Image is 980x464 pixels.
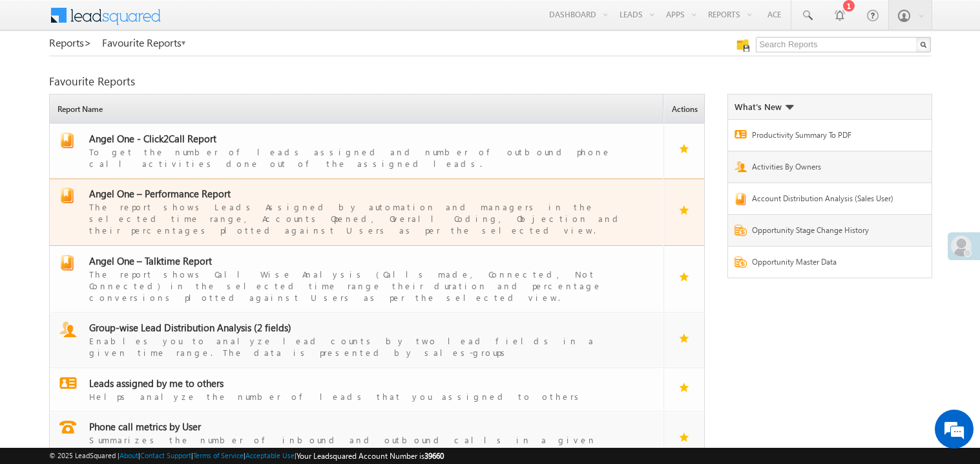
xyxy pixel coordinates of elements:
div: Favourite Reports [49,76,931,87]
a: report Angel One – Talktime ReportThe report shows Call Wise Analysis (Calls made, Connected, Not... [56,255,658,304]
a: Opportunity Stage Change History [752,225,903,239]
a: Favourite Reports [102,37,187,49]
img: What's new [785,105,794,110]
a: About [120,451,138,459]
div: To get the number of leads assigned and number of outbound phone call activities done out of the ... [89,145,640,170]
div: Enables you to analyze lead counts by two lead fields in a given time range. The data is presente... [89,334,640,359]
span: Angel One – Talktime Report [89,254,212,267]
a: report Angel One - Click2Call ReportTo get the number of leads assigned and number of outbound ph... [56,133,658,170]
a: Opportunity Master Data [752,256,903,271]
a: Activities By Owners [752,161,903,176]
div: Helps analyze the number of leads that you assigned to others [89,390,640,403]
img: Report [735,161,747,172]
a: report Group-wise Lead Distribution Analysis (2 fields)Enables you to analyze lead counts by two ... [56,322,658,359]
div: The report shows Leads Assigned by automation and managers in the selected time range, Accounts O... [89,200,640,236]
span: Your Leadsquared Account Number is [297,451,444,461]
img: report [59,421,76,434]
span: Leads assigned by me to others [89,377,224,390]
img: report [59,133,75,148]
span: Angel One - Click2Call Report [89,132,216,145]
img: report [59,377,77,389]
div: The report shows Call Wise Analysis (Calls made, Connected, Not Connected) in the selected time r... [89,267,640,304]
a: Contact Support [140,451,191,459]
a: report Phone call metrics by UserSummarizes the number of inbound and outbound calls in a given t... [56,421,658,458]
img: Manage all your saved reports! [736,39,749,52]
a: report Leads assigned by me to othersHelps analyze the number of leads that you assigned to others [56,377,658,403]
span: Group-wise Lead Distribution Analysis (2 fields) [89,321,291,334]
img: Report [735,225,747,236]
span: > [84,35,92,50]
span: © 2025 LeadSquared | | | | | [49,450,444,462]
input: Search Reports [756,37,931,52]
img: report [59,255,75,271]
img: report [59,188,75,203]
a: Productivity Summary To PDF [752,129,903,144]
img: Report [735,130,747,138]
span: Actions [667,96,704,123]
img: Report [735,193,747,205]
a: Acceptable Use [245,451,295,459]
img: report [59,322,76,337]
div: What's New [735,101,794,113]
span: 39660 [424,451,444,461]
a: Terms of Service [193,451,244,459]
span: Report Name [53,96,663,123]
span: Angel One – Performance Report [89,187,231,200]
div: Summarizes the number of inbound and outbound calls in a given timeperiod by users [89,433,640,458]
a: report Angel One – Performance ReportThe report shows Leads Assigned by automation and managers i... [56,188,658,236]
a: Account Distribution Analysis (Sales User) [752,193,903,208]
span: Phone call metrics by User [89,420,201,433]
img: Report [735,256,747,268]
a: Reports> [49,37,92,49]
